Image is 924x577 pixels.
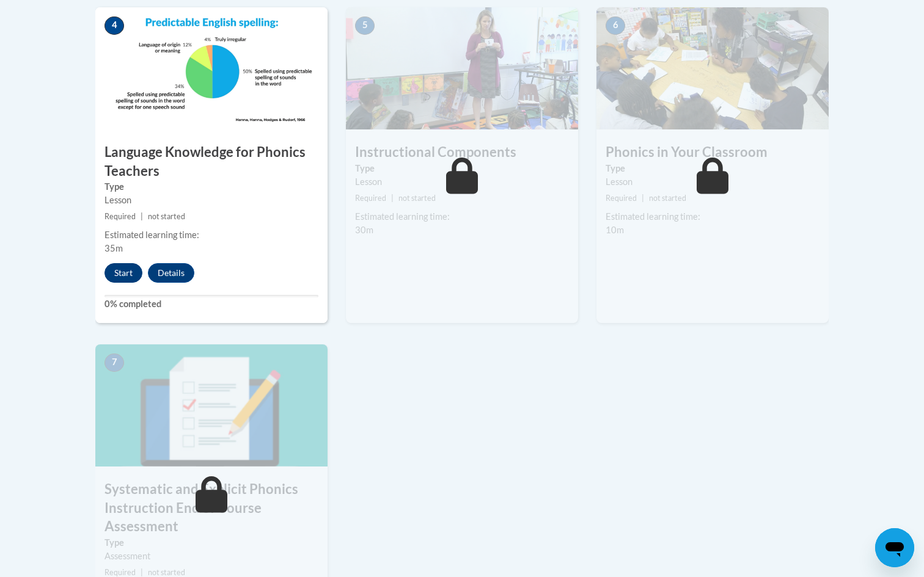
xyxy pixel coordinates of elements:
[105,550,318,563] div: Assessment
[105,297,318,311] label: 0% completed
[355,16,375,35] span: 5
[105,536,318,550] label: Type
[141,212,143,221] span: |
[355,162,569,175] label: Type
[105,263,142,283] button: Start
[355,210,569,223] div: Estimated learning time:
[95,480,328,536] h3: Systematic and Explicit Phonics Instruction End of Course Assessment
[606,225,624,235] span: 10m
[875,528,914,567] iframe: Button to launch messaging window
[148,568,185,577] span: not started
[606,175,820,189] div: Lesson
[355,194,386,203] span: Required
[596,7,829,129] img: Course Image
[105,568,136,577] span: Required
[606,194,637,203] span: Required
[649,194,686,203] span: not started
[105,212,136,221] span: Required
[95,344,328,466] img: Course Image
[95,7,328,129] img: Course Image
[105,16,124,35] span: 4
[95,143,328,181] h3: Language Knowledge for Phonics Teachers
[355,175,569,189] div: Lesson
[346,143,578,162] h3: Instructional Components
[105,243,123,253] span: 35m
[596,143,829,162] h3: Phonics in Your Classroom
[606,16,625,35] span: 6
[105,228,318,242] div: Estimated learning time:
[148,212,185,221] span: not started
[148,263,194,283] button: Details
[606,210,820,223] div: Estimated learning time:
[141,568,143,577] span: |
[105,194,318,207] div: Lesson
[105,180,318,194] label: Type
[346,7,578,129] img: Course Image
[642,194,644,203] span: |
[105,354,124,372] span: 7
[355,225,373,235] span: 30m
[391,194,394,203] span: |
[398,194,436,203] span: not started
[606,162,820,175] label: Type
